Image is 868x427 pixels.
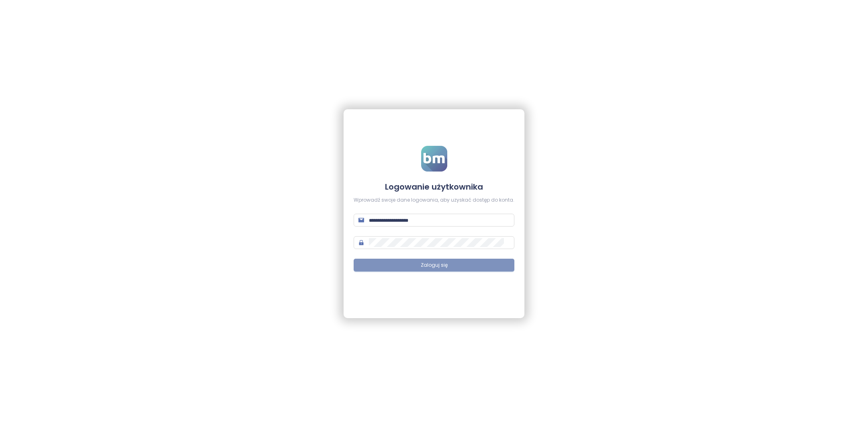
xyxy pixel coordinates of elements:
[421,262,448,269] span: Zaloguj się
[354,259,514,272] button: Zaloguj się
[358,240,364,245] span: lock
[421,146,447,172] img: logo
[354,181,514,192] h4: Logowanie użytkownika
[358,217,364,223] span: mail
[354,196,514,204] div: Wprowadź swoje dane logowania, aby uzyskać dostęp do konta.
